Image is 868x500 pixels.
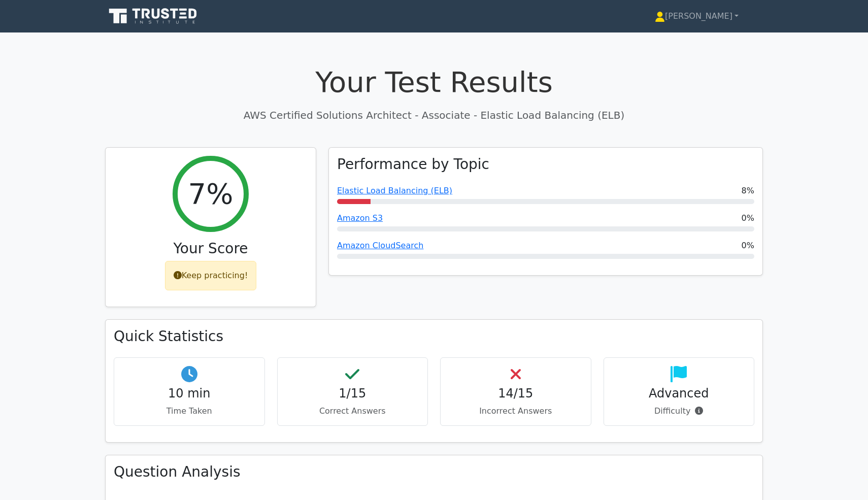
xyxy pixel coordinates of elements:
h4: 14/15 [449,386,583,401]
h3: Quick Statistics [114,328,754,345]
h3: Question Analysis [114,463,754,481]
div: Keep practicing! [165,261,257,290]
a: Amazon S3 [337,213,383,223]
a: Elastic Load Balancing (ELB) [337,186,452,195]
span: 0% [742,212,754,224]
p: Incorrect Answers [449,405,583,417]
p: Time Taken [122,405,256,417]
a: Amazon CloudSearch [337,241,423,250]
h2: 7% [188,177,233,211]
h3: Performance by Topic [337,156,489,173]
p: Difficulty [612,405,746,417]
h1: Your Test Results [105,65,763,99]
span: 8% [742,185,754,197]
p: AWS Certified Solutions Architect - Associate - Elastic Load Balancing (ELB) [105,108,763,123]
p: Correct Answers [286,405,420,417]
h4: 1/15 [286,386,420,401]
h4: Advanced [612,386,746,401]
a: [PERSON_NAME] [630,6,763,26]
h4: 10 min [122,386,256,401]
span: 0% [742,240,754,252]
h3: Your Score [114,240,308,257]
